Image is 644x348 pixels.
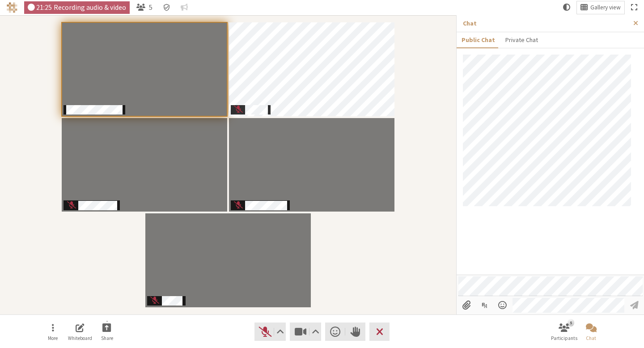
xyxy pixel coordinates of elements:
[457,32,500,48] button: Public Chat
[7,2,17,13] img: Iotum
[627,1,641,14] button: Fullscreen
[627,15,644,32] button: Close sidebar
[568,319,574,326] div: 5
[68,320,93,344] button: Open shared whiteboard
[254,323,286,340] button: Unmute (⌘+Shift+A)
[94,320,119,344] button: Start sharing
[325,323,345,340] button: Send a reaction
[68,335,92,341] span: Whiteboard
[149,4,153,11] span: 5
[476,298,493,313] button: Show formatting
[54,4,126,11] span: Recording audio & video
[36,4,52,11] span: 21:25
[24,1,130,14] div: Audio & video
[579,320,604,344] button: Close chat
[551,320,576,344] button: Open participant list
[577,1,624,14] button: Change layout
[586,335,596,341] span: Chat
[159,1,174,14] div: Meeting details Encryption enabled
[177,1,191,14] button: Conversation
[495,298,511,313] button: Open menu
[290,323,321,340] button: Stop video (⌘+Shift+V)
[40,320,65,344] button: Open menu
[369,323,390,340] button: Leave meeting
[48,335,58,341] span: More
[500,32,542,48] button: Private Chat
[463,19,627,28] p: Chat
[274,323,285,340] button: Audio settings
[590,4,621,11] span: Gallery view
[626,298,643,313] button: Send message
[551,335,577,341] span: Participants
[310,323,321,340] button: Video setting
[345,323,365,340] button: Raise hand
[133,1,156,14] button: Open participant list
[559,1,574,14] button: Using system theme
[101,335,113,341] span: Share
